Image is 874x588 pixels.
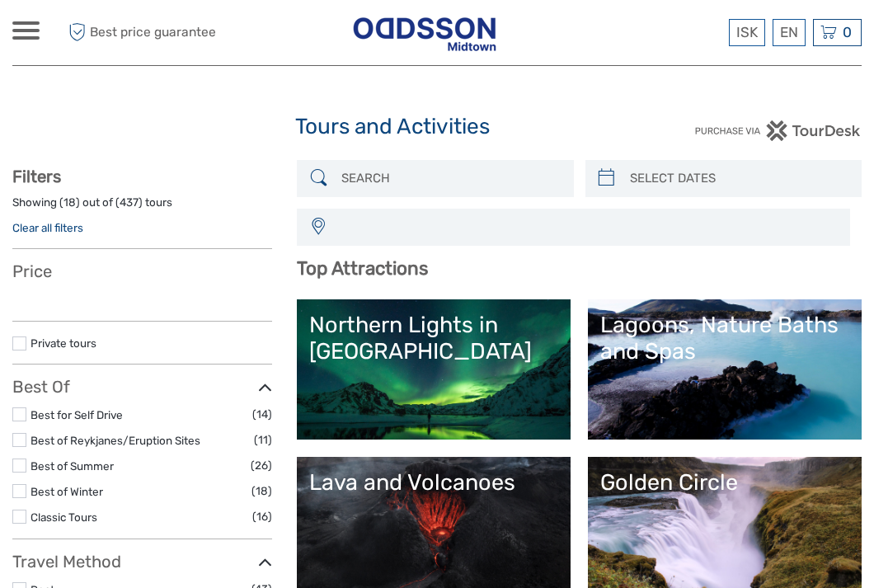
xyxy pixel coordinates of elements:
input: SEARCH [335,164,565,193]
span: 0 [840,24,854,40]
a: Best of Winter [31,485,103,498]
div: Showing ( ) out of ( ) tours [12,195,272,220]
a: Lagoons, Nature Baths and Spas [600,312,849,427]
b: Top Attractions [297,257,428,280]
a: Golden Circle [600,469,849,585]
a: Best of Reykjanes/Eruption Sites [31,434,200,447]
strong: Filters [12,167,61,186]
div: Lava and Volcanoes [309,469,558,496]
span: Best price guarantee [64,19,225,46]
input: SELECT DATES [623,164,853,193]
img: Reykjavik Residence [352,12,497,53]
h1: Tours and Activities [295,114,578,140]
span: (26) [251,456,272,475]
span: ISK [736,24,758,40]
label: 18 [63,195,76,210]
div: EN [773,19,806,46]
h3: Price [12,261,272,281]
img: PurchaseViaTourDesk.png [694,120,862,141]
span: (14) [252,405,272,424]
a: Best for Self Drive [31,408,123,421]
span: (16) [252,507,272,526]
a: Private tours [31,336,96,350]
a: Lava and Volcanoes [309,469,558,585]
div: Golden Circle [600,469,849,496]
span: (11) [254,430,272,449]
div: Lagoons, Nature Baths and Spas [600,312,849,365]
label: 437 [120,195,139,210]
span: (18) [251,482,272,501]
a: Best of Summer [31,459,114,473]
h3: Best Of [12,377,272,397]
a: Clear all filters [12,221,83,234]
a: Classic Tours [31,510,97,524]
div: Northern Lights in [GEOGRAPHIC_DATA] [309,312,558,365]
a: Northern Lights in [GEOGRAPHIC_DATA] [309,312,558,427]
h3: Travel Method [12,552,272,572]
